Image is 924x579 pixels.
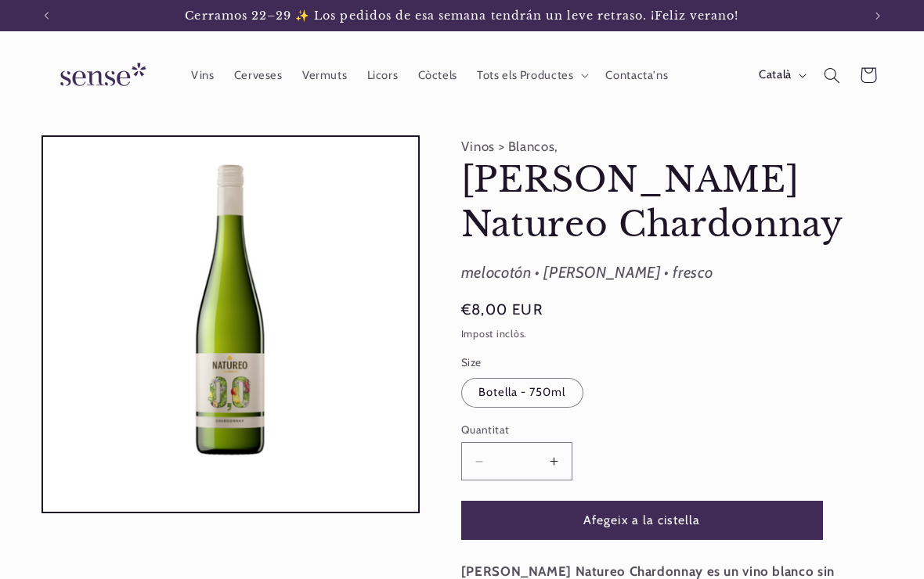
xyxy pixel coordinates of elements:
span: Cerramos 22–29 ✨ Los pedidos de esa semana tendrán un leve retraso. ¡Feliz verano! [185,9,738,23]
span: Còctels [418,68,457,83]
a: Còctels [408,58,467,92]
button: Català [749,59,814,91]
span: Vins [191,68,215,83]
span: Tots els Productes [477,68,573,83]
a: Contacta'ns [596,58,678,92]
label: Quantitat [461,422,823,437]
div: Impost inclòs. [461,326,883,343]
a: Sense [35,47,165,104]
a: Licors [357,58,408,92]
span: Cerveses [234,68,283,83]
span: Vermuts [302,68,347,83]
h1: [PERSON_NAME] Natureo Chardonnay [461,158,883,246]
button: Afegeix a la cistella [461,501,823,539]
a: Vermuts [292,58,357,92]
a: Cerveses [224,58,292,92]
legend: Size [461,354,483,370]
media-gallery: Visor de la galeria [42,135,420,514]
a: Vins [181,58,224,92]
div: melocotón • [PERSON_NAME] • fresco [461,259,883,287]
span: Licors [367,68,399,83]
span: €8,00 EUR [461,299,543,321]
span: Català [759,67,792,84]
summary: Cerca [814,57,850,93]
img: Sense [42,53,159,98]
summary: Tots els Productes [467,58,596,92]
span: Contacta'ns [605,68,668,83]
label: Botella - 750ml [461,378,583,408]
